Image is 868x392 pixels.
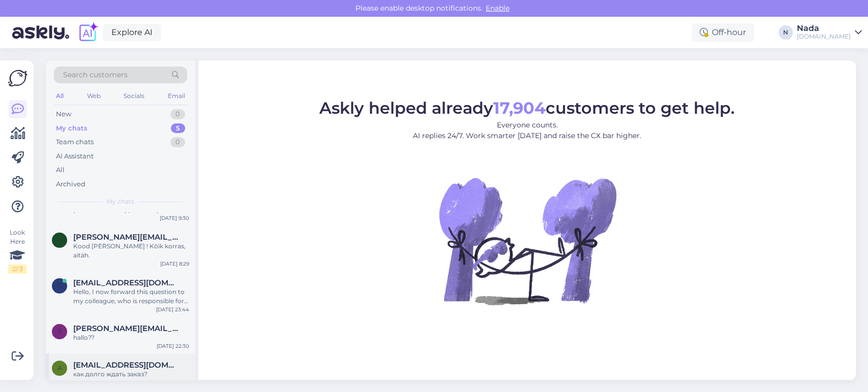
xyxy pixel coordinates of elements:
span: raakerika123@gmail.com [73,278,179,287]
a: Explore AI [103,24,161,41]
div: Hello, I now forward this question to my colleague, who is responsible for this. The reply will b... [73,287,189,306]
div: Archived [56,179,85,189]
div: Socials [122,89,146,103]
span: Silvia.vihula99@gmail.com [73,233,179,242]
span: r [57,328,62,335]
div: N [779,25,793,40]
div: All [54,89,66,103]
div: [DATE] 22:30 [157,342,189,350]
div: 0 [170,137,185,147]
div: [DOMAIN_NAME] [797,32,851,41]
div: My chats [56,123,87,134]
span: S [58,236,62,244]
p: Everyone counts. AI replies 24/7. Work smarter [DATE] and raise the CX bar higher. [319,120,735,141]
div: Look Here [8,228,26,274]
a: Nada[DOMAIN_NAME] [797,24,862,41]
div: [DATE] 21:13 [159,379,189,386]
div: 2 / 3 [8,265,26,274]
div: Nada [797,24,851,32]
div: Off-hour [692,23,754,42]
div: Team chats [56,137,94,147]
span: r [57,282,62,289]
span: Arturs.13.erglis@gmail.com [73,361,179,370]
img: No Chat active [436,149,619,332]
div: All [56,165,65,175]
div: AI Assistant [56,151,94,161]
div: [DATE] 9:30 [160,214,189,222]
img: Askly Logo [8,69,27,88]
div: [DATE] 23:44 [156,306,189,313]
div: Kood [PERSON_NAME] ! Kõik korras, aitäh. [73,242,189,260]
div: hallo?? [73,333,189,342]
span: A [57,364,62,372]
span: Search customers [63,70,128,80]
div: [DATE] 8:29 [160,260,189,268]
div: 5 [171,123,185,134]
div: 0 [170,109,185,119]
b: 17,904 [493,98,546,118]
div: New [56,109,71,119]
div: Web [85,89,103,103]
span: Askly helped already customers to get help. [319,98,735,118]
span: Enable [483,4,513,13]
div: как долго ждать заказ? [73,370,189,379]
img: explore-ai [77,22,99,43]
span: robin.auli123@gmail.com [73,324,179,333]
span: My chats [107,197,134,206]
div: Email [166,89,187,103]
